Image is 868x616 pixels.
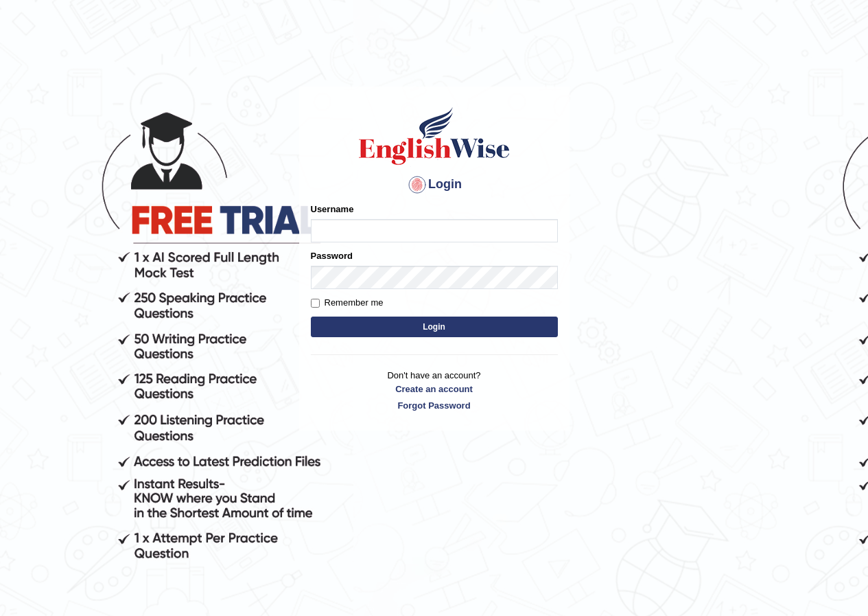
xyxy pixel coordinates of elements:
[311,369,558,411] p: Don't have an account?
[311,399,558,412] a: Forgot Password
[311,317,558,337] button: Login
[311,174,558,196] h4: Login
[311,203,354,216] label: Username
[311,296,384,310] label: Remember me
[356,105,513,167] img: Logo of English Wise sign in for intelligent practice with AI
[311,299,320,308] input: Remember me
[311,249,353,262] label: Password
[311,383,558,396] a: Create an account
